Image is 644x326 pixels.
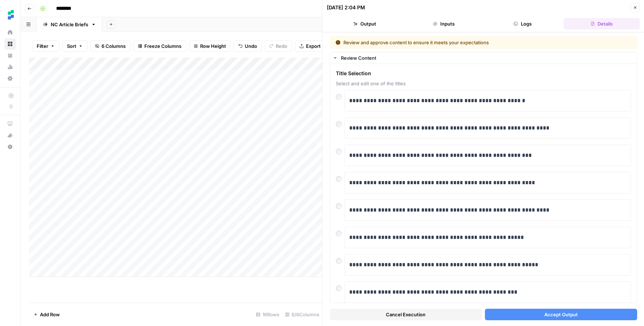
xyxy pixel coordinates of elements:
[144,42,181,50] span: Freeze Columns
[544,311,577,318] span: Accept Output
[564,18,640,30] button: Details
[90,40,130,52] button: 6 Columns
[40,311,60,318] span: Add Row
[276,42,287,50] span: Redo
[4,141,16,153] button: Help + Support
[4,73,16,84] a: Settings
[485,18,560,30] button: Logs
[485,309,637,320] button: Accept Output
[102,42,126,50] span: 6 Columns
[4,61,16,73] a: Usage
[335,39,560,46] div: Review and approve content to ensure it meets your expectations
[330,309,482,320] button: Cancel Execution
[4,50,16,61] a: Your Data
[4,6,16,24] button: Workspace: Ten Speed
[265,40,292,52] button: Redo
[4,8,17,21] img: Ten Speed Logo
[327,18,403,30] button: Output
[327,4,365,11] div: [DATE] 2:04 PM
[330,52,637,64] button: Review Content
[306,42,332,50] span: Export CSV
[245,42,257,50] span: Undo
[386,311,425,318] span: Cancel Execution
[62,40,87,52] button: Sort
[282,309,322,320] div: 6/6 Columns
[336,70,631,77] span: Title Selection
[133,40,186,52] button: Freeze Columns
[29,309,64,320] button: Add Row
[37,42,48,50] span: Filter
[67,42,76,50] span: Sort
[5,130,15,141] div: What's new?
[200,42,226,50] span: Row Height
[4,27,16,38] a: Home
[4,130,16,141] button: What's new?
[253,309,282,320] div: 16 Rows
[51,21,88,28] div: NC Article Briefs
[189,40,231,52] button: Row Height
[406,18,482,30] button: Inputs
[4,38,16,50] a: Browse
[32,40,59,52] button: Filter
[234,40,262,52] button: Undo
[4,118,16,130] a: AirOps Academy
[341,54,632,62] div: Review Content
[295,40,336,52] button: Export CSV
[37,17,102,32] a: NC Article Briefs
[336,80,631,87] span: Select and edit one of the titles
